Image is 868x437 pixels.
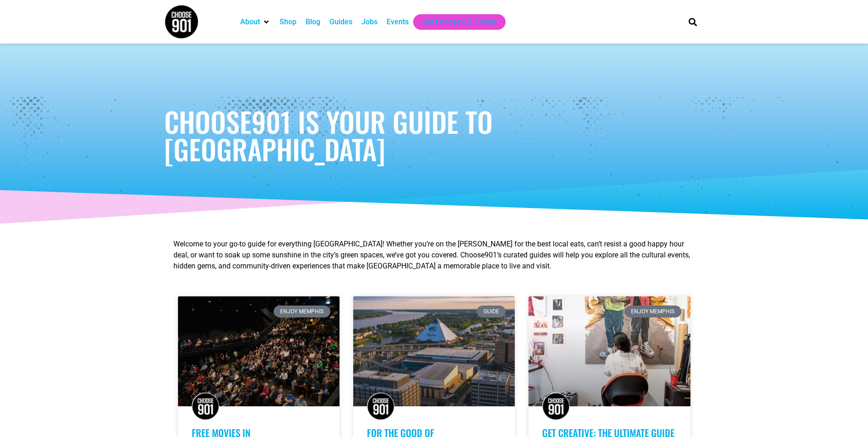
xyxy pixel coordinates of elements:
a: About [240,16,260,27]
div: Search [685,14,700,29]
h1: Choose901 is Your Guide to [GEOGRAPHIC_DATA]​ [164,108,704,163]
div: Enjoy Memphis [274,306,330,317]
a: Blog [306,16,320,27]
div: About [236,14,275,30]
a: Events [387,16,409,27]
img: Choose901 [367,393,394,420]
div: Guide [477,306,506,317]
a: Get Choose901 Emails [422,16,496,27]
img: Choose901 [192,393,219,420]
nav: Main nav [236,14,673,30]
a: An artist sits in a chair painting a large portrait of two young musicians playing brass instrume... [528,296,690,406]
a: Jobs [361,16,377,27]
img: Choose901 [542,393,570,420]
a: Guides [329,16,352,27]
div: Enjoy Memphis [625,306,681,317]
p: Welcome to your go-to guide for everything [GEOGRAPHIC_DATA]! Whether you’re on the [PERSON_NAME]... [173,239,695,272]
a: A large, diverse audience seated in a dimly lit auditorium in Memphis, attentively facing a stage... [178,296,340,406]
a: Shop [280,16,297,27]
